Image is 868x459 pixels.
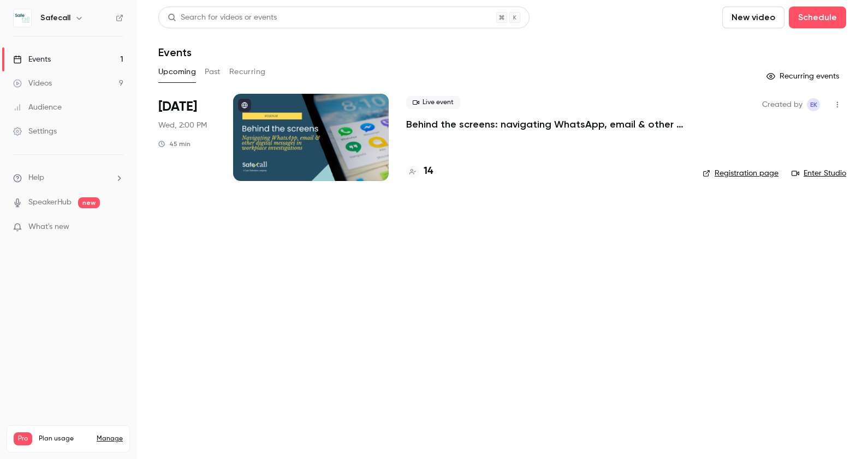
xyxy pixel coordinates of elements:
a: Enter Studio [792,168,846,179]
a: 14 [406,164,433,179]
div: Settings [13,126,57,137]
span: [DATE] [158,98,197,116]
button: New video [722,7,784,28]
iframe: Noticeable Trigger [110,222,123,232]
h6: Safecall [40,13,70,23]
span: Plan usage [39,434,90,443]
div: 45 min [158,140,191,148]
span: Live event [406,96,460,109]
a: Registration page [703,168,778,179]
li: help-dropdown-opener [13,172,123,184]
h1: Events [158,46,192,59]
a: Behind the screens: navigating WhatsApp, email & other digital messages in workplace investigations [406,118,685,131]
a: SpeakerHub [28,197,72,208]
span: Pro [14,432,32,445]
button: Recurring events [762,68,846,85]
span: new [78,197,100,208]
button: Past [205,63,221,81]
span: EK [810,98,817,111]
div: Audience [13,102,62,113]
h4: 14 [424,164,433,179]
div: Events [13,54,51,65]
div: Videos [13,78,52,89]
a: Manage [97,434,123,443]
span: Help [28,172,44,184]
div: Search for videos or events [168,12,277,23]
button: Recurring [229,63,266,81]
span: Emma` Koster [807,98,820,111]
span: What's new [28,221,69,233]
span: Wed, 2:00 PM [158,120,207,131]
button: Upcoming [158,63,196,81]
img: Safecall [14,9,31,27]
div: Oct 8 Wed, 2:00 PM (Europe/London) [158,94,216,181]
span: Created by [762,98,802,111]
button: Schedule [789,7,846,28]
